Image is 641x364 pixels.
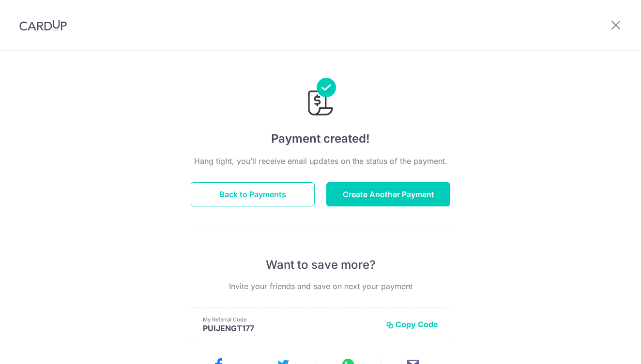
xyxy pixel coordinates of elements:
[191,182,315,206] button: Back to Payments
[19,19,67,31] img: CardUp
[386,320,438,329] button: Copy Code
[191,130,450,147] h4: Payment created!
[305,78,336,118] img: Payments
[326,182,450,206] button: Create Another Payment
[191,155,450,167] p: Hang tight, you’ll receive email updates on the status of the payment.
[191,257,450,273] p: Want to save more?
[191,280,450,292] p: Invite your friends and save on next your payment
[203,316,378,323] p: My Referral Code
[203,323,378,333] p: PUIJENGT177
